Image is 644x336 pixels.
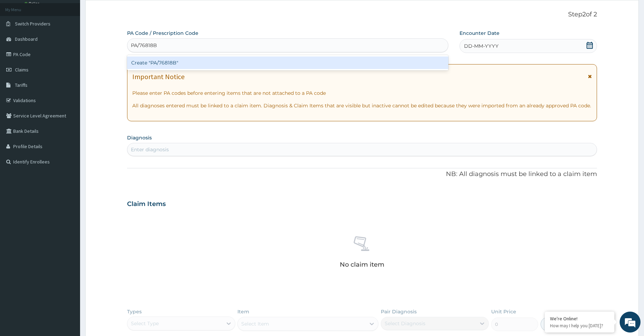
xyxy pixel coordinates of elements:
[127,200,166,208] h3: Claim Items
[550,315,609,322] div: We're Online!
[127,170,597,179] p: NB: All diagnosis must be linked to a claim item
[550,323,609,329] p: How may I help you today?
[15,82,28,88] span: Tariffs
[340,261,384,268] p: No claim item
[132,73,184,81] h1: Important Notice
[15,21,50,27] span: Switch Providers
[40,88,96,158] span: We're online!
[132,102,592,109] p: All diagnoses entered must be linked to a claim item. Diagnosis & Claim Items that are visible bu...
[36,39,117,48] div: Chat with us now
[127,56,448,69] div: Create "PA/76818B"
[132,90,592,97] p: Please enter PA codes before entering items that are not attached to a PA code
[127,30,198,37] label: PA Code / Prescription Code
[3,190,133,215] textarea: Type your message and hit 'Enter'
[15,36,38,42] span: Dashboard
[464,43,498,49] span: DD-MM-YYYY
[127,11,597,18] p: Step 2 of 2
[24,1,41,6] a: Online
[15,67,29,73] span: Claims
[131,146,169,153] div: Enter diagnosis
[460,30,500,37] label: Encounter Date
[127,134,152,141] label: Diagnosis
[13,35,28,52] img: d_794563401_company_1708531726252_794563401
[114,3,131,20] div: Minimize live chat window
